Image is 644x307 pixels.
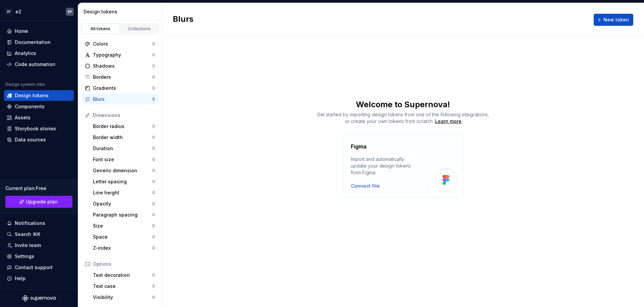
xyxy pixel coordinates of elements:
[93,96,152,103] div: Blurs
[15,39,51,46] div: Documentation
[15,103,45,110] div: Components
[90,187,158,198] a: Line height0
[152,135,155,140] div: 0
[4,26,74,37] a: Home
[15,253,34,260] div: Settings
[317,112,489,124] span: Get started by importing design tokens from one of the following integrations, or create your own...
[594,14,633,26] button: New token
[93,156,152,163] div: Font size
[1,4,76,19] button: EPe2EP
[152,41,155,47] div: 0
[351,156,417,176] div: Import and automatically update your design tokens from Figma.
[4,37,74,48] a: Documentation
[4,134,74,145] a: Data sources
[93,234,152,240] div: Space
[90,243,158,253] a: Z-index0
[90,232,158,242] a: Space0
[93,223,152,229] div: Size
[4,273,74,284] button: Help
[152,223,155,229] div: 0
[351,183,380,189] button: Connect file
[15,8,21,15] div: e2
[90,281,158,292] a: Text case0
[93,145,152,152] div: Duration
[93,200,152,207] div: Opacity
[152,157,155,162] div: 0
[84,8,159,15] div: Design tokens
[4,101,74,112] a: Components
[15,136,46,143] div: Data sources
[152,52,155,58] div: 0
[22,295,56,302] svg: Supernova Logo
[26,198,58,205] span: Upgrade plan
[82,50,158,60] a: Typography0
[15,125,56,132] div: Storybook stories
[82,39,158,49] a: Colors0
[152,97,155,102] div: 0
[173,14,194,26] h2: Blurs
[152,168,155,173] div: 0
[15,50,36,57] div: Analytics
[603,16,629,23] span: New token
[435,118,462,125] div: Learn more
[4,59,74,70] a: Code automation
[93,134,152,141] div: Border width
[123,26,156,32] div: Collections
[15,231,40,238] div: Search ⌘K
[84,26,117,32] div: All tokens
[93,85,152,91] div: Gradients
[93,63,152,69] div: Shadows
[4,240,74,251] a: Invite team
[68,9,72,14] div: EP
[152,234,155,240] div: 0
[90,132,158,143] a: Border width0
[90,221,158,231] a: Size0
[93,41,152,47] div: Colors
[90,165,158,176] a: Generic dimension0
[152,190,155,195] div: 0
[152,284,155,289] div: 0
[82,61,158,71] a: Shadows0
[4,123,74,134] a: Storybook stories
[93,123,152,130] div: Border radius
[93,294,152,301] div: Visibility
[93,167,152,174] div: Generic dimension
[152,146,155,151] div: 0
[5,185,72,192] div: Current plan : Free
[5,82,45,87] div: Design system data
[90,292,158,303] a: Visibility0
[82,94,158,105] a: Blurs0
[93,283,152,290] div: Text case
[93,211,152,218] div: Paragraph spacing
[15,220,45,227] div: Notifications
[152,63,155,69] div: 0
[15,61,55,68] div: Code automation
[15,92,49,99] div: Design tokens
[351,142,367,150] h4: Figma
[152,201,155,206] div: 0
[4,218,74,229] button: Notifications
[4,251,74,262] a: Settings
[15,264,53,271] div: Contact support
[15,242,41,249] div: Invite team
[82,72,158,82] a: Borders0
[152,179,155,184] div: 0
[93,261,155,267] div: Options
[93,272,152,279] div: Text decoration
[5,8,13,16] div: EP
[15,114,31,121] div: Assets
[4,229,74,240] button: Search ⌘K
[90,121,158,132] a: Border radius0
[152,124,155,129] div: 0
[152,245,155,251] div: 0
[162,99,644,110] div: Welcome to Supernova!
[4,112,74,123] a: Assets
[93,52,152,58] div: Typography
[5,196,72,208] a: Upgrade plan
[90,154,158,165] a: Font size0
[152,295,155,300] div: 0
[93,178,152,185] div: Letter spacing
[90,176,158,187] a: Letter spacing0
